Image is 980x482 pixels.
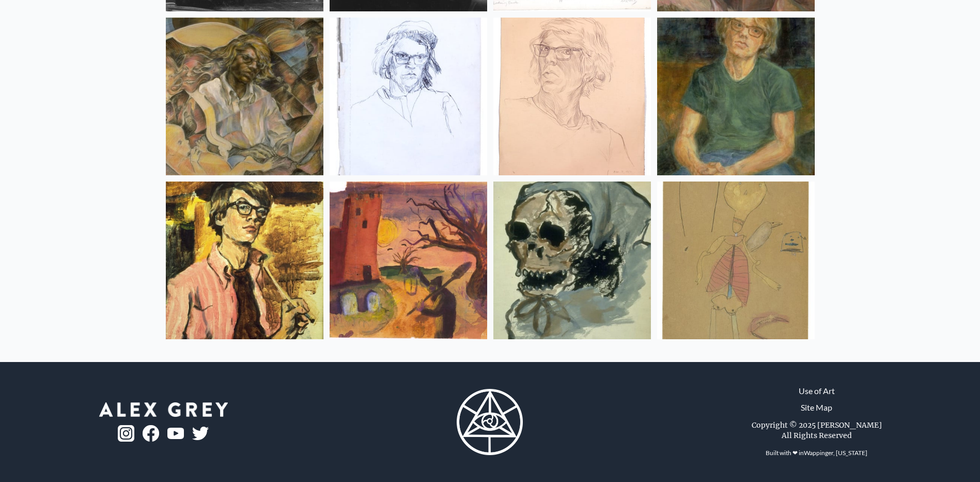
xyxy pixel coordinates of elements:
img: ig-logo.png [118,425,134,442]
div: Copyright © 2025 [PERSON_NAME] [752,420,882,430]
img: twitter-logo.png [192,427,209,440]
div: All Rights Reserved [782,430,852,441]
img: youtube-logo.png [167,428,184,440]
img: fb-logo.png [143,425,159,442]
a: Site Map [801,401,832,414]
div: Built with ❤ in [761,445,872,461]
a: Wappinger, [US_STATE] [804,449,867,457]
a: Use of Art [799,385,835,397]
